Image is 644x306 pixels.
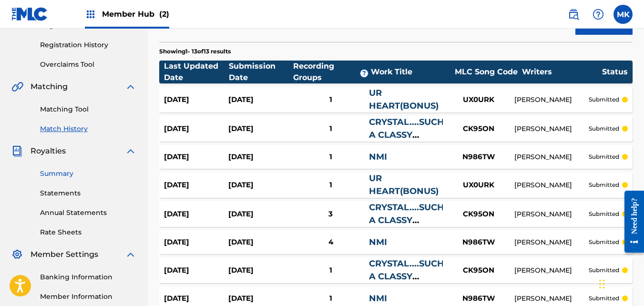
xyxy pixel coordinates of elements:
[11,81,23,92] img: Matching
[369,117,475,153] a: CRYSTAL....SUCH A CLASSY [DEMOGRAPHIC_DATA]
[40,208,136,218] a: Annual Statements
[514,180,589,190] div: [PERSON_NAME]
[369,202,475,238] a: CRYSTAL....SUCH A CLASSY [DEMOGRAPHIC_DATA]
[369,258,475,295] a: CRYSTAL....SUCH A CLASSY [DEMOGRAPHIC_DATA]
[40,60,136,70] a: Overclaims Tool
[125,81,136,92] img: expand
[564,5,583,24] a: Public Search
[164,152,228,163] div: [DATE]
[292,152,369,163] div: 1
[293,61,371,83] div: Recording Groups
[514,124,589,134] div: [PERSON_NAME]
[443,123,514,134] div: CK95ON
[443,94,514,105] div: UX0URK
[40,169,136,179] a: Summary
[164,180,228,191] div: [DATE]
[125,145,136,157] img: expand
[102,9,169,20] span: Member Hub
[292,123,369,134] div: 1
[40,124,136,134] a: Match History
[450,66,522,78] div: MLC Song Code
[443,209,514,220] div: CK95ON
[522,66,602,78] div: Writers
[11,249,23,260] img: Member Settings
[40,104,136,114] a: Matching Tool
[40,292,136,302] a: Member Information
[371,66,450,78] div: Work Title
[85,9,96,20] img: Top Rightsholders
[593,9,604,20] img: help
[443,237,514,248] div: N986TW
[164,293,228,304] div: [DATE]
[443,180,514,191] div: UX0URK
[31,145,66,157] span: Royalties
[589,95,619,104] p: submitted
[514,237,589,247] div: [PERSON_NAME]
[164,94,228,105] div: [DATE]
[40,40,136,50] a: Registration History
[514,265,589,275] div: [PERSON_NAME]
[443,265,514,276] div: CK95ON
[228,265,293,276] div: [DATE]
[292,180,369,191] div: 1
[589,266,619,275] p: submitted
[613,5,633,24] div: User Menu
[164,61,229,83] div: Last Updated Date
[589,294,619,303] p: submitted
[228,293,293,304] div: [DATE]
[164,209,228,220] div: [DATE]
[360,70,368,77] span: ?
[292,265,369,276] div: 1
[369,237,387,247] a: NMI
[228,180,293,191] div: [DATE]
[443,152,514,163] div: N986TW
[589,210,619,218] p: submitted
[514,209,589,219] div: [PERSON_NAME]
[40,227,136,237] a: Rate Sheets
[228,123,293,134] div: [DATE]
[589,153,619,161] p: submitted
[568,9,579,20] img: search
[369,152,387,162] a: NMI
[292,293,369,304] div: 1
[164,123,228,134] div: [DATE]
[369,173,439,196] a: UR HEART(BONUS)
[514,95,589,105] div: [PERSON_NAME]
[369,293,387,304] a: NMI
[443,293,514,304] div: N986TW
[125,249,136,260] img: expand
[599,270,605,298] div: Drag
[159,10,169,19] span: (2)
[159,47,231,56] p: Showing 1 - 13 of 13 results
[292,209,369,220] div: 3
[617,183,644,260] iframe: Resource Center
[164,237,228,248] div: [DATE]
[514,152,589,162] div: [PERSON_NAME]
[589,238,619,246] p: submitted
[40,188,136,198] a: Statements
[292,94,369,105] div: 1
[514,294,589,304] div: [PERSON_NAME]
[31,81,68,92] span: Matching
[292,237,369,248] div: 4
[229,61,294,83] div: Submission Date
[11,145,23,157] img: Royalties
[596,260,644,306] iframe: Chat Widget
[602,66,628,78] div: Status
[589,5,608,24] div: Help
[369,88,439,111] a: UR HEART(BONUS)
[228,209,293,220] div: [DATE]
[228,152,293,163] div: [DATE]
[11,7,48,21] img: MLC Logo
[589,181,619,189] p: submitted
[31,249,98,260] span: Member Settings
[228,94,293,105] div: [DATE]
[228,237,293,248] div: [DATE]
[164,265,228,276] div: [DATE]
[40,272,136,282] a: Banking Information
[589,124,619,133] p: submitted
